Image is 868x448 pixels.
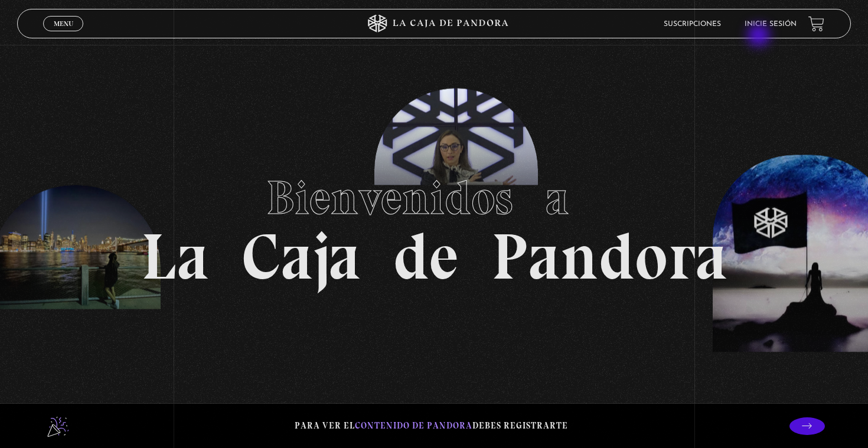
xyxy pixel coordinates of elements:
[54,20,73,27] span: Menu
[355,420,472,431] span: contenido de Pandora
[295,418,568,434] p: Para ver el debes registrarte
[141,159,727,289] h1: La Caja de Pandora
[266,169,602,226] span: Bienvenidos a
[745,21,797,28] a: Inicie sesión
[808,16,824,32] a: View your shopping cart
[50,30,77,38] span: Cerrar
[664,21,721,28] a: Suscripciones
